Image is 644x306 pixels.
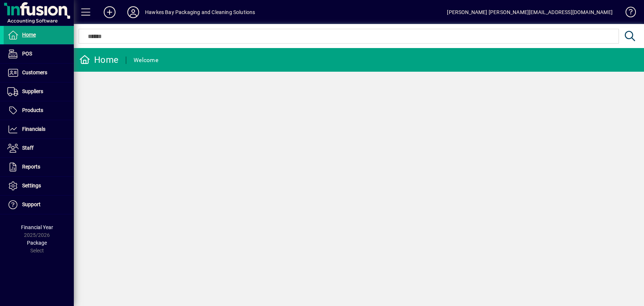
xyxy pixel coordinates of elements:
a: Knowledge Base [620,1,635,25]
a: Staff [4,139,74,157]
span: Support [22,201,41,207]
span: Home [22,32,36,38]
a: Products [4,101,74,120]
span: Suppliers [22,88,43,94]
span: POS [22,51,32,57]
span: Financials [22,126,45,132]
span: Package [27,240,47,246]
a: Support [4,195,74,214]
a: Reports [4,158,74,176]
span: Products [22,107,43,113]
a: Customers [4,64,74,82]
div: Home [79,54,118,66]
span: Financial Year [21,224,53,230]
a: POS [4,45,74,63]
span: Staff [22,145,34,151]
span: Customers [22,69,47,75]
div: [PERSON_NAME] [PERSON_NAME][EMAIL_ADDRESS][DOMAIN_NAME] [447,6,613,18]
button: Profile [121,6,145,19]
button: Add [98,6,121,19]
span: Settings [22,183,41,188]
div: Hawkes Bay Packaging and Cleaning Solutions [145,6,255,18]
div: Welcome [134,54,158,66]
a: Suppliers [4,82,74,101]
span: Reports [22,164,40,170]
a: Financials [4,120,74,139]
a: Settings [4,177,74,195]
